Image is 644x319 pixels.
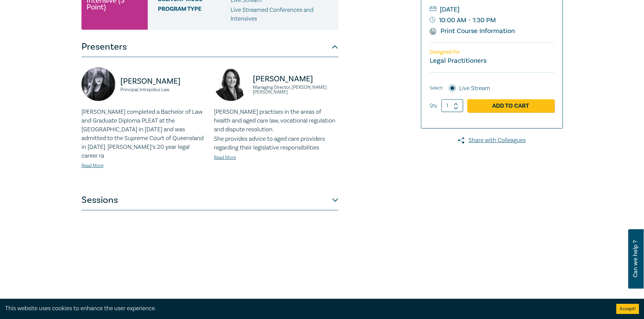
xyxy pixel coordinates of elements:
img: https://s3.ap-southeast-2.amazonaws.com/leo-cussen-store-production-content/Contacts/Belinda%20Ko... [81,67,115,101]
button: Accept cookies [616,304,639,314]
a: Add to Cart [467,99,554,112]
div: This website uses cookies to enhance the user experience. [5,304,606,313]
small: Principal, Intrepidus Law [120,87,206,92]
small: [DATE] [430,4,554,15]
span: Can we help ? [632,233,639,285]
p: [PERSON_NAME] [253,74,338,84]
label: Live Stream [459,84,490,93]
p: [PERSON_NAME] [120,76,206,87]
a: Read More [81,163,103,169]
small: Managing Director, [PERSON_NAME] [PERSON_NAME] [253,85,338,95]
label: Qty [430,102,437,109]
span: Program type [158,6,231,23]
a: Share with Colleagues [421,136,563,145]
small: Legal Practitioners [430,56,486,65]
a: Read More [214,155,236,161]
button: Presenters [81,37,338,57]
a: Print Course Information [430,27,515,35]
button: Sessions [81,190,338,210]
p: Live Streamed Conferences and Intensives [231,6,333,23]
p: Designed for [430,49,554,55]
small: 10:00 AM - 1:30 PM [430,15,554,26]
img: https://s3.ap-southeast-2.amazonaws.com/leo-cussen-store-production-content/Contacts/Gemma%20McGr... [214,67,248,101]
p: [PERSON_NAME] practises in the areas of health and aged care law, vocational regulation and dispu... [214,108,338,134]
p: [PERSON_NAME] completed a Bachelor of Law and Graduate Diploma PLEAT at the [GEOGRAPHIC_DATA] in ... [81,108,206,160]
input: 1 [442,99,463,112]
p: She provides advice to aged care providers regarding their legislative responsibilities [214,135,338,152]
span: Select: [430,84,443,92]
